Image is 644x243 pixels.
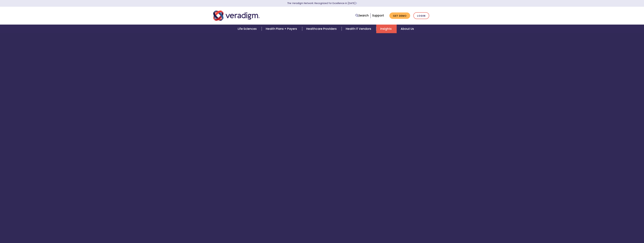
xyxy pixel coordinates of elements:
a: Healthcare Providers [302,25,342,33]
a: Get Demo [389,12,410,19]
a: About Us [397,25,418,33]
a: Insights [376,25,397,33]
a: The Veradigm Network: Recognized for Excellence in [DATE]Learn More [287,2,357,5]
a: Health IT Vendors [342,25,376,33]
a: Life Sciences [234,25,262,33]
a: Support [372,13,384,18]
a: Login [413,12,429,19]
a: Search [355,13,369,18]
img: Veradigm logo [213,10,260,21]
a: Health Plans + Payers [262,25,302,33]
span: Learn More [355,2,357,5]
